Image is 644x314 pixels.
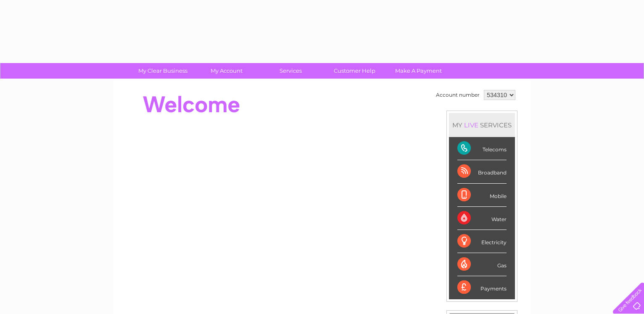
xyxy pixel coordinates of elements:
[384,63,453,79] a: Make A Payment
[320,63,389,79] a: Customer Help
[457,253,507,276] div: Gas
[192,63,261,79] a: My Account
[457,137,507,160] div: Telecoms
[457,207,507,230] div: Water
[449,113,515,137] div: MY SERVICES
[457,160,507,183] div: Broadband
[462,121,480,129] div: LIVE
[128,63,198,79] a: My Clear Business
[457,184,507,207] div: Mobile
[434,88,482,102] td: Account number
[457,276,507,299] div: Payments
[256,63,325,79] a: Services
[457,230,507,253] div: Electricity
